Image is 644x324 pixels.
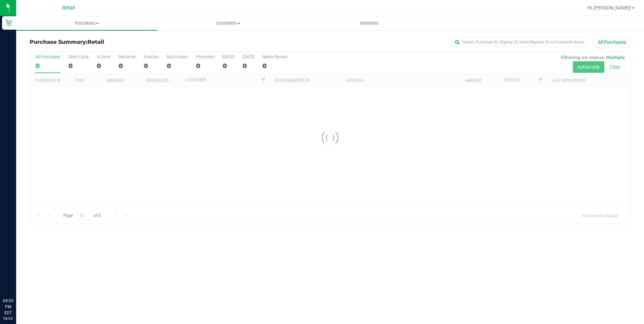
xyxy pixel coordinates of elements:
[16,20,157,26] span: Purchases
[452,37,587,47] input: Search Purchase ID, Original ID, State Registry ID or Customer Name...
[158,20,298,26] span: Customers
[3,316,13,321] p: 08/25
[5,20,12,26] inline-svg: Retail
[351,20,388,26] span: Deliveries
[88,39,104,45] span: Retail
[3,298,13,316] p: 04:05 PM EDT
[16,16,157,30] a: Purchases
[593,36,631,48] button: All Purchases
[157,16,298,30] a: Customers
[587,5,631,10] span: Hi, [PERSON_NAME]!
[62,5,75,11] span: Retail
[299,16,440,30] a: Deliveries
[30,39,230,45] h3: Purchase Summary:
